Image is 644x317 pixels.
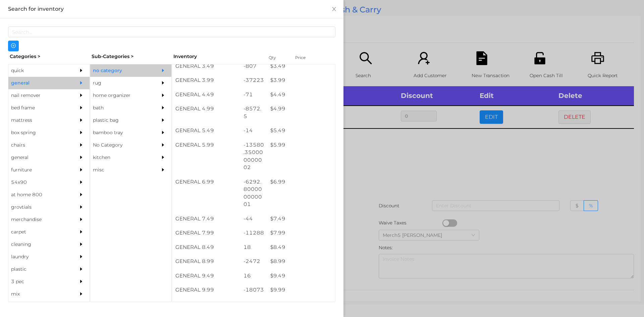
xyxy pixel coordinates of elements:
[172,226,240,240] div: GENERAL 7.99
[161,118,165,122] i: icon: caret-right
[79,279,84,284] i: icon: caret-right
[161,93,165,98] i: icon: caret-right
[8,151,69,164] div: general
[172,73,240,88] div: GENERAL 3.99
[79,192,84,197] i: icon: caret-right
[267,297,335,312] div: $ 6.49
[172,175,240,189] div: GENERAL 6.99
[161,81,165,85] i: icon: caret-right
[90,89,151,102] div: home organizer
[8,213,69,226] div: merchandise
[240,123,267,138] div: -14
[8,288,69,300] div: mix
[90,64,151,77] div: no category
[8,89,69,102] div: nail remover
[90,77,151,89] div: rug
[267,269,335,283] div: $ 9.49
[8,27,335,37] input: Search...
[240,283,267,297] div: -18073
[161,130,165,135] i: icon: caret-right
[240,175,267,212] div: -6292.800000000001
[8,300,69,313] div: appliances
[172,102,240,116] div: GENERAL 4.99
[267,212,335,226] div: $ 7.49
[240,269,267,283] div: 16
[240,59,267,73] div: -807
[267,240,335,255] div: $ 8.49
[8,275,69,288] div: 3 pec
[172,297,240,312] div: GENERAL 6.49
[79,130,84,135] i: icon: caret-right
[79,292,84,296] i: icon: caret-right
[79,217,84,222] i: icon: caret-right
[79,242,84,247] i: icon: caret-right
[8,77,69,89] div: general
[90,139,151,151] div: No Category
[8,226,69,238] div: carpet
[267,123,335,138] div: $ 5.49
[161,167,165,172] i: icon: caret-right
[79,68,84,73] i: icon: caret-right
[267,175,335,189] div: $ 6.99
[172,59,240,73] div: GENERAL 3.49
[8,164,69,176] div: furniture
[161,143,165,147] i: icon: caret-right
[8,176,69,189] div: 54x90
[172,254,240,269] div: GENERAL 8.99
[79,254,84,259] i: icon: caret-right
[79,143,84,147] i: icon: caret-right
[172,240,240,255] div: GENERAL 8.49
[240,73,267,88] div: -37223
[79,167,84,172] i: icon: caret-right
[79,93,84,98] i: icon: caret-right
[172,88,240,102] div: GENERAL 4.49
[240,88,267,102] div: -71
[240,254,267,269] div: -2472
[161,105,165,110] i: icon: caret-right
[172,138,240,152] div: GENERAL 5.99
[79,155,84,160] i: icon: caret-right
[172,269,240,283] div: GENERAL 9.49
[267,138,335,152] div: $ 5.99
[267,53,287,62] div: Qty
[90,164,151,176] div: misc
[240,226,267,240] div: -11288
[267,73,335,88] div: $ 3.99
[8,263,69,275] div: plastic
[90,114,151,126] div: plastic bag
[240,212,267,226] div: -44
[240,102,267,123] div: -8572.5
[8,41,19,51] button: icon: plus-circle
[8,64,69,77] div: quick
[90,51,172,62] div: Sub-Categories >
[79,105,84,110] i: icon: caret-right
[267,226,335,240] div: $ 7.99
[8,139,69,151] div: chairs
[79,81,84,85] i: icon: caret-right
[79,205,84,209] i: icon: caret-right
[240,240,267,255] div: 18
[293,53,320,62] div: Price
[8,114,69,126] div: mattress
[240,138,267,175] div: -13580.350000000002
[79,267,84,271] i: icon: caret-right
[267,59,335,73] div: $ 3.49
[90,151,151,164] div: kitchen
[8,251,69,263] div: laundry
[8,5,335,13] div: Search for inventory
[8,102,69,114] div: bed frame
[161,155,165,160] i: icon: caret-right
[267,254,335,269] div: $ 8.99
[8,189,69,201] div: at home 800
[267,283,335,297] div: $ 9.99
[79,229,84,234] i: icon: caret-right
[90,102,151,114] div: bath
[267,102,335,116] div: $ 4.99
[173,53,260,60] div: Inventory
[240,297,267,312] div: 10
[8,201,69,213] div: grovtials
[172,283,240,297] div: GENERAL 9.99
[8,238,69,251] div: cleaning
[79,118,84,122] i: icon: caret-right
[172,123,240,138] div: GENERAL 5.49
